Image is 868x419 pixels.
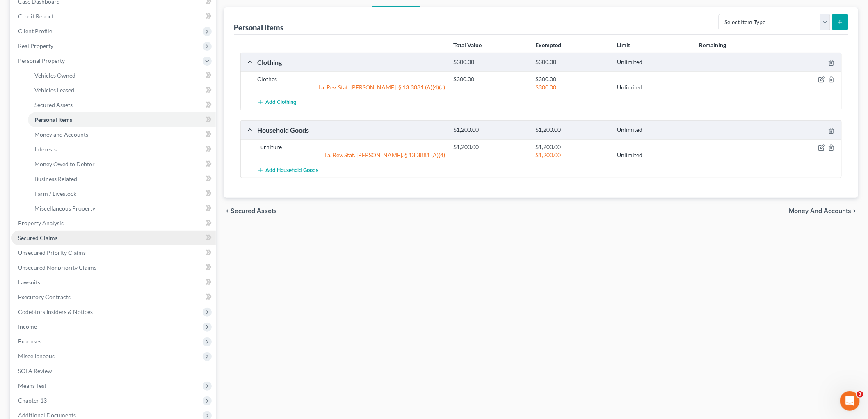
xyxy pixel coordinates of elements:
[265,167,318,174] span: Add Household Goods
[28,112,216,127] a: Personal Items
[613,83,695,92] div: Unlimited
[34,87,74,94] span: Vehicles Leased
[11,216,216,231] a: Property Analysis
[28,68,216,83] a: Vehicles Owned
[857,391,863,398] span: 3
[34,205,95,212] span: Miscellaneous Property
[531,75,613,83] div: $300.00
[613,126,695,134] div: Unlimited
[18,308,93,315] span: Codebtors Insiders & Notices
[453,41,482,48] strong: Total Value
[11,364,216,378] a: SOFA Review
[531,126,613,134] div: $1,200.00
[613,151,695,159] div: Unlimited
[28,201,216,216] a: Miscellaneous Property
[265,99,297,106] span: Add Clothing
[34,101,73,108] span: Secured Assets
[224,208,231,214] i: chevron_left
[34,72,75,79] span: Vehicles Owned
[257,163,318,178] button: Add Household Goods
[253,143,450,151] div: Furniture
[34,190,76,197] span: Farm / Livestock
[450,126,531,134] div: $1,200.00
[224,208,277,214] button: chevron_left Secured Assets
[18,249,86,256] span: Unsecured Priority Claims
[18,13,53,20] span: Credit Report
[18,338,41,345] span: Expenses
[253,83,450,92] div: La. Rev. Stat. [PERSON_NAME]. § 13:3881 (A)(4)(a)
[18,353,55,359] span: Miscellaneous
[450,58,531,66] div: $300.00
[11,275,216,290] a: Lawsuits
[253,126,450,134] div: Household Goods
[11,245,216,260] a: Unsecured Priority Claims
[28,172,216,186] a: Business Related
[18,397,47,404] span: Chapter 13
[852,208,858,214] i: chevron_right
[28,186,216,201] a: Farm / Livestock
[450,75,531,83] div: $300.00
[28,98,216,112] a: Secured Assets
[617,41,630,48] strong: Limit
[253,151,450,159] div: La. Rev. Stat. [PERSON_NAME]. § 13:3881 (A)(4)
[789,208,852,214] span: Money and Accounts
[253,75,450,83] div: Clothes
[253,58,450,66] div: Clothing
[231,208,277,214] span: Secured Assets
[18,220,64,227] span: Property Analysis
[613,58,695,66] div: Unlimited
[28,157,216,172] a: Money Owed to Debtor
[531,58,613,66] div: $300.00
[28,127,216,142] a: Money and Accounts
[18,293,71,300] span: Executory Contracts
[531,143,613,151] div: $1,200.00
[34,146,57,153] span: Interests
[34,160,95,167] span: Money Owed to Debtor
[18,42,53,49] span: Real Property
[34,175,77,182] span: Business Related
[28,83,216,98] a: Vehicles Leased
[789,208,858,214] button: Money and Accounts chevron_right
[28,142,216,157] a: Interests
[450,143,531,151] div: $1,200.00
[257,95,297,110] button: Add Clothing
[18,57,65,64] span: Personal Property
[34,131,88,138] span: Money and Accounts
[18,323,37,330] span: Income
[34,116,72,123] span: Personal Items
[18,234,57,241] span: Secured Claims
[18,367,52,374] span: SOFA Review
[11,231,216,245] a: Secured Claims
[531,83,613,92] div: $300.00
[234,23,283,32] div: Personal Items
[11,9,216,24] a: Credit Report
[18,382,46,389] span: Means Test
[18,279,40,286] span: Lawsuits
[11,290,216,305] a: Executory Contracts
[699,41,726,48] strong: Remaining
[18,264,96,271] span: Unsecured Nonpriority Claims
[18,412,76,419] span: Additional Documents
[11,260,216,275] a: Unsecured Nonpriority Claims
[535,41,561,48] strong: Exempted
[18,27,52,34] span: Client Profile
[840,391,860,411] iframe: Intercom live chat
[531,151,613,159] div: $1,200.00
